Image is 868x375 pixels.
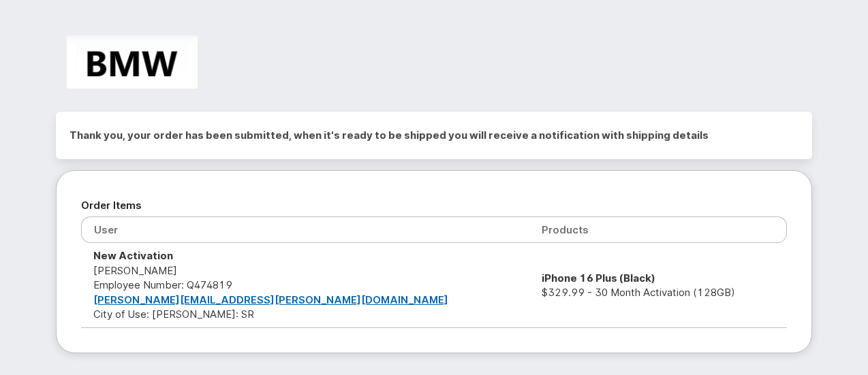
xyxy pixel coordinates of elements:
[67,35,198,88] img: BMW Manufacturing Co LLC
[81,195,787,216] h2: Order Items
[93,293,448,306] a: [PERSON_NAME][EMAIL_ADDRESS][PERSON_NAME][DOMAIN_NAME]
[81,243,529,327] td: [PERSON_NAME] City of Use: [PERSON_NAME]: SR
[81,216,529,243] th: User
[93,278,232,291] span: Employee Number: Q474819
[529,216,787,243] th: Products
[93,249,173,262] strong: New Activation
[542,272,655,284] strong: iPhone 16 Plus (Black)
[529,243,787,327] td: $329.99 - 30 Month Activation (128GB)
[69,125,799,146] h2: Thank you, your order has been submitted, when it's ready to be shipped you will receive a notifi...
